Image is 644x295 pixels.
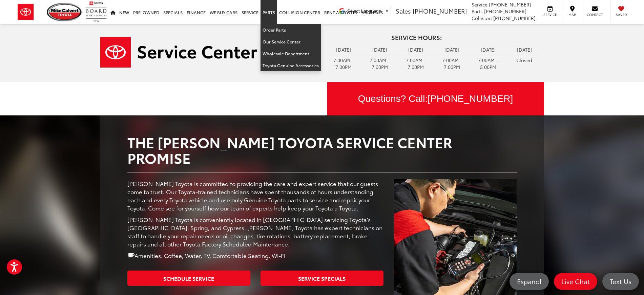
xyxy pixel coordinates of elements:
span: Sales [396,6,411,15]
td: [DATE] [506,44,542,55]
td: 7:00AM - 7:00PM [326,55,362,72]
span: [PHONE_NUMBER] [489,1,531,8]
a: Service Center | Mike Calvert Toyota in Houston TX [100,37,279,68]
span: [PHONE_NUMBER] [493,15,536,21]
a: Questions? Call:[PHONE_NUMBER] [327,82,544,115]
td: 7:00AM - 7:00PM [434,55,470,72]
span: Live Chat [558,277,593,285]
td: [DATE] [326,44,362,55]
a: Live Chat [554,273,597,290]
span: Service [542,12,558,17]
h2: The [PERSON_NAME] Toyota Service Center Promise [127,134,517,165]
p: [PERSON_NAME] Toyota is conveniently located in [GEOGRAPHIC_DATA] servicing Toyota's [GEOGRAPHIC_... [127,215,384,248]
span: [PHONE_NUMBER] [484,8,526,15]
a: Schedule Service [127,271,250,286]
td: 7:00AM - 7:00PM [398,55,434,72]
span: Text Us [606,277,635,285]
span: Saved [614,12,629,17]
td: 7:00AM - 7:00PM [361,55,398,72]
td: [DATE] [434,44,470,55]
p: Amenities: Coffee, Water, TV, Comfortable Seating, Wi-Fi [127,251,384,259]
span: [PHONE_NUMBER] [413,6,467,15]
span: Collision [472,15,492,21]
h4: Service Hours: [289,34,544,41]
span: Map [565,12,580,17]
a: Our Service Center [261,36,321,48]
td: [DATE] [470,44,506,55]
td: Closed [506,55,542,65]
td: [DATE] [398,44,434,55]
a: Service Specials [261,271,383,286]
img: Service Center | Mike Calvert Toyota in Houston TX [100,37,257,68]
div: Questions? Call: [327,82,544,115]
span: Service [472,1,487,8]
img: Mike Calvert Toyota [47,3,83,21]
span: ▼ [385,8,389,14]
span: [PHONE_NUMBER] [428,93,513,104]
td: 7:00AM - 5:00PM [470,55,506,72]
span: Español [514,277,545,285]
a: Toyota Genuine Accessories [261,60,321,71]
span: Contact [587,12,603,17]
a: Order Parts: Opens in a new tab [261,24,321,36]
a: Español [510,273,549,290]
p: [PERSON_NAME] Toyota is committed to providing the care and expert service that our guests come t... [127,179,384,212]
a: Wholesale Department [261,48,321,60]
span: Parts [472,8,483,15]
td: [DATE] [361,44,398,55]
a: Text Us [602,273,639,290]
